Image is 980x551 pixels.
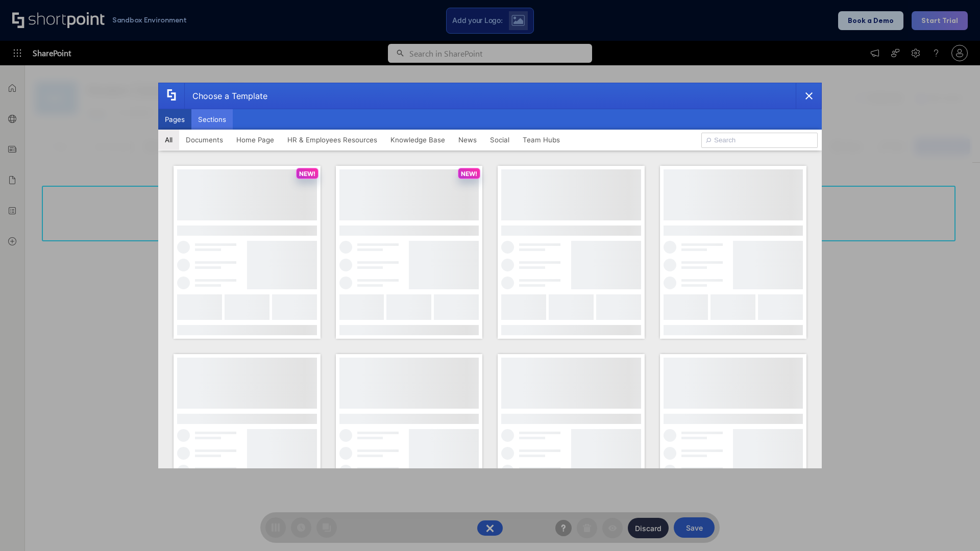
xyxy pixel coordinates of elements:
div: Choose a Template [184,83,267,109]
button: Home Page [230,130,281,150]
button: Team Hubs [516,130,567,150]
button: Social [483,130,516,150]
button: Documents [179,130,230,150]
button: Pages [158,109,191,130]
p: NEW! [461,170,477,178]
button: All [158,130,179,150]
button: Knowledge Base [384,130,452,150]
button: News [452,130,483,150]
button: Sections [191,109,233,130]
div: template selector [158,83,822,468]
p: NEW! [299,170,315,178]
input: Search [701,133,818,148]
button: HR & Employees Resources [281,130,384,150]
iframe: Chat Widget [929,502,980,551]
